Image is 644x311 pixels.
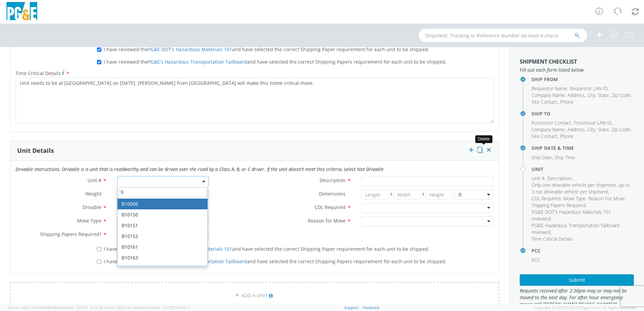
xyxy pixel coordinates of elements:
[532,133,558,140] li: ,
[97,247,101,251] input: I have reviewed thePG&E DOT's Hazardous Materials 101and have selected the correct Shipping Paper...
[118,209,207,220] li: B10150
[612,92,632,99] li: ,
[520,67,634,73] span: Fill out each form listed below
[118,199,207,209] li: B10006
[532,154,552,161] span: Ship Date
[568,126,586,133] li: ,
[118,263,207,274] li: B10163
[532,119,572,126] li: ,
[532,111,634,116] h4: Ship To
[588,195,626,202] li: ,
[363,305,380,310] a: Feedback
[104,258,447,265] span: I have reviewed the and have selected the correct Shipping Papers requirement for each unit to be...
[118,231,207,242] li: B10152
[587,92,596,99] li: ,
[532,85,567,92] span: Requestor Name
[104,59,447,65] span: I have reviewed the and have selected the correct Shipping Papers requirement for each unit to be...
[8,305,103,310] span: Server: 2025.19.0-b9208248b56
[532,195,560,202] span: CDL Required
[97,60,101,64] input: I have reviewed thePG&E's Hazardous Transportation Tailboardand have selected the correct Shippin...
[598,92,610,99] li: ,
[320,177,346,183] span: Description
[520,274,634,286] button: Submit
[532,119,571,126] span: Possessor Contact
[520,287,634,308] span: Requests received after 2:30pm may or may not be moved to the next day. For after hour emergency ...
[86,191,101,197] span: Weight
[532,99,557,105] span: Site Contact
[574,119,613,126] li: ,
[563,195,587,202] li: ,
[389,189,394,200] span: X
[532,77,634,82] h4: Ship From
[532,126,566,133] li: ,
[315,204,346,210] span: CDL Required
[308,217,346,224] span: Reason for Move
[10,282,499,309] a: ADD A UNIT
[77,217,101,224] span: Move Type
[532,182,632,195] li: ,
[532,154,553,161] li: ,
[97,260,101,264] input: I have reviewed thePG&E's Hazardous Transportation Tailboardand have selected the correct Shippin...
[149,305,190,310] span: master, [DATE] 09:34:17
[532,236,573,242] span: Time Critical Details
[319,191,346,197] span: Dimensions
[570,85,609,92] li: ,
[532,92,566,99] li: ,
[587,126,595,133] span: City
[15,70,61,76] span: Time Critical Details
[62,305,103,310] span: master, [DATE] 10:22:58
[118,220,207,231] li: B10151
[419,29,587,42] input: Shipment, Tracking or Reference Number (at least 4 chars)
[532,99,558,105] li: ,
[574,119,612,126] span: Possessor LAN ID
[532,248,634,253] h4: PCC
[560,99,574,105] span: Phone
[570,85,608,92] span: Requestor LAN ID
[344,305,359,310] a: Support
[560,133,574,139] span: Phone
[104,46,429,53] span: I have reviewed the and have selected the correct Shipping Paper requirement for each unit to be ...
[421,189,426,200] span: X
[5,2,39,22] img: pge-logo-06675f144f4cfa6a6814.png
[555,154,575,161] span: Ship Time
[148,46,232,53] a: PG&E DOT's Hazardous Materials 101
[568,92,586,99] li: ,
[612,126,632,133] li: ,
[568,92,585,98] span: Address
[393,189,421,200] input: Width
[118,252,207,263] li: B10163
[534,305,636,310] span: Copyright © [DATE]-[DATE] Agistix Inc., All Rights Reserved
[17,147,54,154] h3: Unit Details
[118,242,207,252] li: B10161
[588,195,625,202] span: Reason For Move
[532,222,632,236] li: ,
[83,204,101,210] span: Drivable
[532,209,611,222] span: PG&E DOT's Hazardous Materials 101 reviewed
[532,133,557,139] span: Site Contact
[598,126,609,133] span: State
[40,231,101,237] span: Shipping Papers Required?
[532,175,546,182] li: ,
[532,209,632,222] li: ,
[15,166,384,172] i: Drivable Instructions: Drivable is a unit that is roadworthy and can be driven over the road by a...
[568,126,585,133] span: Address
[532,182,630,195] span: Only one driveable vehicle per shipment, up to 3 not driveable vehicle per shipment
[361,189,389,200] input: Length
[532,222,619,235] span: PG&E Hazardous Transportation Tailboard reviewed
[532,126,565,133] span: Company Name
[532,175,545,181] span: Unit #
[532,85,568,92] li: ,
[532,92,565,98] span: Company Name
[475,135,492,143] div: Delete
[587,126,596,133] li: ,
[598,126,610,133] li: ,
[88,177,101,183] span: Unit #
[532,167,634,172] h4: Unit
[587,92,595,98] span: City
[104,305,190,310] span: Client: 2025.18.0-5db8ab7
[612,92,631,98] span: Zip Code
[148,59,247,65] a: PG&E's Hazardous Transportation Tailboard
[532,202,586,209] li: ,
[598,92,609,98] span: State
[104,246,429,252] span: I have reviewed the and have selected the correct Shipping Paper requirement for each unit to be ...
